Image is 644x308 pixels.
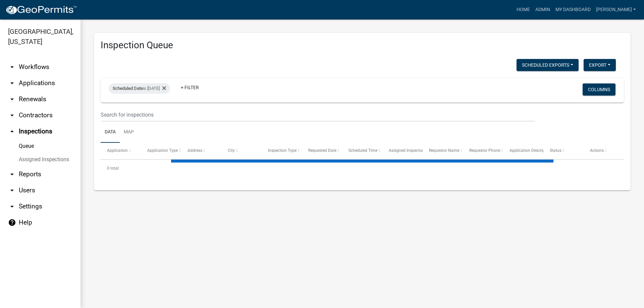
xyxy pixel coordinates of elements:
[101,122,120,143] a: Data
[509,148,552,153] span: Application Description
[8,170,16,178] i: arrow_drop_down
[8,219,16,227] i: help
[517,59,579,71] button: Scheduled Exports
[423,143,463,159] datatable-header-cell: Requestor Name
[268,148,297,153] span: Inspection Type
[228,148,235,153] span: City
[8,127,16,135] i: arrow_drop_up
[553,3,593,16] a: My Dashboard
[8,79,16,87] i: arrow_drop_down
[221,143,262,159] datatable-header-cell: City
[101,143,141,159] datatable-header-cell: Application
[389,148,423,153] span: Assigned Inspector
[187,148,202,153] span: Address
[113,86,143,91] span: Scheduled Date
[583,83,615,96] button: Columns
[533,3,553,16] a: Admin
[8,111,16,119] i: arrow_drop_down
[514,3,533,16] a: Home
[590,148,604,153] span: Actions
[584,143,624,159] datatable-header-cell: Actions
[8,186,16,194] i: arrow_drop_down
[8,63,16,71] i: arrow_drop_down
[262,143,302,159] datatable-header-cell: Inspection Type
[348,148,377,153] span: Scheduled Time
[543,143,584,159] datatable-header-cell: Status
[175,81,204,94] a: + Filter
[308,148,336,153] span: Requested Date
[463,143,503,159] datatable-header-cell: Requestor Phone
[101,160,624,177] div: 0 total
[593,3,639,16] a: [PERSON_NAME]
[101,40,624,51] h3: Inspection Queue
[8,95,16,103] i: arrow_drop_down
[342,143,382,159] datatable-header-cell: Scheduled Time
[469,148,500,153] span: Requestor Phone
[382,143,423,159] datatable-header-cell: Assigned Inspector
[120,122,138,143] a: Map
[429,148,459,153] span: Requestor Name
[109,83,170,94] div: is [DATE]
[550,148,561,153] span: Status
[147,148,178,153] span: Application Type
[503,143,543,159] datatable-header-cell: Application Description
[181,143,221,159] datatable-header-cell: Address
[8,202,16,210] i: arrow_drop_down
[302,143,342,159] datatable-header-cell: Requested Date
[107,148,128,153] span: Application
[101,108,535,122] input: Search for inspections
[141,143,181,159] datatable-header-cell: Application Type
[584,59,616,71] button: Export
